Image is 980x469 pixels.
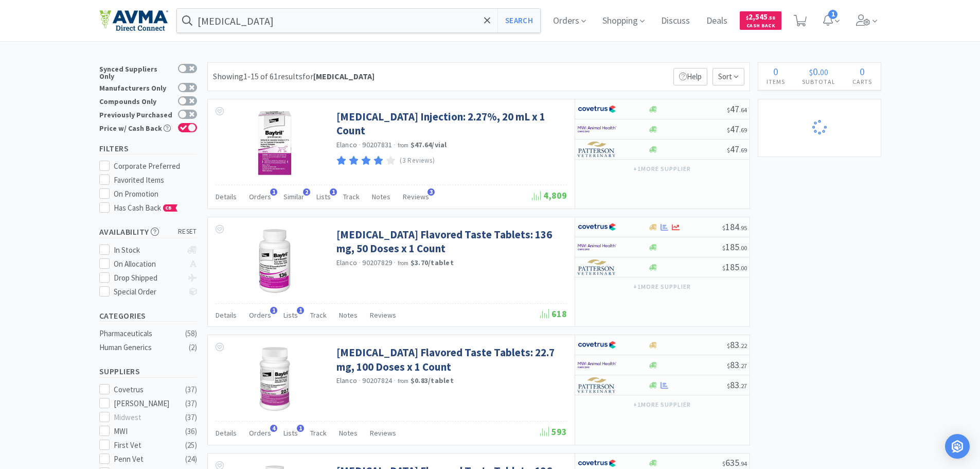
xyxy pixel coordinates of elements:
div: . [794,66,844,77]
span: · [394,376,396,385]
span: Lists [283,428,298,438]
span: Notes [339,428,358,438]
div: Favorited Items [114,174,197,186]
span: $ [722,224,725,232]
span: 185 [722,261,747,273]
span: 0 [813,65,818,78]
span: 1 [330,188,337,196]
span: . 69 [739,146,747,154]
span: . 00 [739,264,747,272]
span: 1 [828,10,838,19]
div: Midwest [114,411,177,424]
span: Track [310,310,327,320]
span: Orders [249,310,271,320]
div: Manufacturers Only [99,83,173,92]
span: 2,545 [746,12,775,22]
span: Orders [249,428,271,438]
p: Help [673,68,707,85]
span: Reviews [370,428,396,438]
span: 4 [270,425,277,432]
span: Sort [712,68,744,85]
h4: Carts [844,77,881,86]
span: $ [722,460,725,467]
span: from [398,377,409,385]
strong: $0.83 / tablet [411,376,454,385]
div: On Allocation [114,258,182,270]
span: 90207824 [362,376,392,385]
img: f5e969b455434c6296c6d81ef179fa71_3.png [578,377,616,393]
span: · [359,376,361,385]
h4: Items [758,77,794,86]
span: Cash Back [746,23,775,30]
div: ( 24 ) [185,453,197,465]
span: $ [727,342,730,350]
h5: Suppliers [99,366,197,377]
span: . 22 [739,342,747,350]
span: $ [727,146,730,154]
span: $ [727,382,730,390]
span: Details [216,192,237,201]
div: On Promotion [114,188,197,200]
button: +1more supplier [628,162,696,176]
button: +1more supplier [628,280,696,294]
span: 184 [722,221,747,233]
span: $ [809,67,813,77]
img: f6b2451649754179b5b4e0c70c3f7cb0_2.png [578,357,616,373]
div: ( 25 ) [185,439,197,451]
span: Similar [283,192,304,201]
span: 90207831 [362,140,392,149]
a: [MEDICAL_DATA] Flavored Taste Tablets: 136 mg, 50 Doses x 1 Count [336,228,564,256]
span: 185 [722,241,747,253]
span: $ [746,14,749,21]
span: 635 [722,457,747,468]
span: $ [727,106,730,114]
span: · [359,140,361,149]
span: 2 [303,188,310,196]
h5: Filters [99,143,197,154]
span: 83 [727,339,747,351]
span: Reviews [403,192,429,201]
div: Special Order [114,286,182,298]
span: reset [178,227,197,237]
a: $2,545.58Cash Back [740,7,781,34]
span: Notes [339,310,358,320]
div: Open Intercom Messenger [945,434,970,459]
p: (3 Reviews) [400,155,435,166]
h4: Subtotal [794,77,844,86]
span: . 94 [739,460,747,467]
img: 9999a4869e4242f38a4309d4ef771d10_416384.png [241,345,308,412]
h5: Categories [99,310,197,322]
img: 77fca1acd8b6420a9015268ca798ef17_1.png [578,101,616,117]
div: Penn Vet [114,453,177,465]
span: Details [216,428,237,438]
h5: Availability [99,226,197,238]
span: 3 [427,188,435,196]
div: ( 36 ) [185,425,197,438]
div: In Stock [114,244,182,256]
span: . 58 [768,14,775,21]
a: Elanco [336,258,358,267]
span: Has Cash Back [114,203,178,213]
span: · [394,258,396,267]
button: +1more supplier [628,397,696,412]
div: MWI [114,425,177,438]
a: Discuss [657,16,694,26]
img: 434eaf9944f2498b95c28fa91e14a934_416222.jpeg [241,110,308,177]
div: ( 37 ) [185,411,197,424]
span: . 95 [739,224,747,232]
span: 618 [540,308,567,320]
a: [MEDICAL_DATA] Flavored Taste Tablets: 22.7 mg, 100 Doses x 1 Count [336,345,564,374]
div: Covetrus [114,384,177,396]
img: f6b2451649754179b5b4e0c70c3f7cb0_2.png [578,239,616,255]
span: · [394,140,396,149]
button: Search [497,9,540,32]
a: [MEDICAL_DATA] Injection: 2.27%, 20 mL x 1 Count [336,110,564,138]
img: f5e969b455434c6296c6d81ef179fa71_3.png [578,142,616,157]
span: 593 [540,426,567,438]
span: 0 [773,65,778,78]
span: $ [722,244,725,252]
span: Lists [283,310,298,320]
span: from [398,259,409,267]
span: 4,809 [532,189,567,201]
div: Human Generics [99,341,183,354]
